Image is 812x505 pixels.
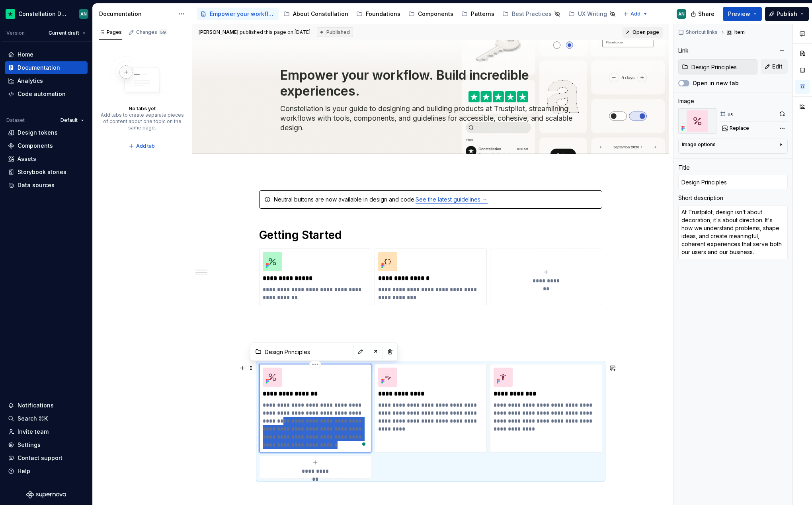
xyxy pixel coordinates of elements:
div: Contact support [18,454,62,462]
a: Invite team [5,425,88,438]
div: AN [80,11,87,17]
div: To enrich screen reader interactions, please activate Accessibility in Grammarly extension settings [263,401,368,449]
div: Documentation [99,10,174,18]
div: No tabs yet [129,106,156,112]
div: Image [678,97,694,105]
div: About Constellation [293,10,348,18]
a: Settings [5,438,88,451]
div: Assets [18,155,36,163]
button: Image options [682,141,784,151]
a: Design tokens [5,126,88,139]
a: Components [5,139,88,152]
div: **** **** **** **To enrich screen reader interactions, please activate Accessibility in Grammarly... [259,364,371,452]
button: Share [687,7,720,21]
a: About Constellation [280,8,351,20]
img: f65890cc-3b62-45b9-b75c-2471bbae3875.png [678,108,716,134]
div: Add tabs to create separate pieces of content about one topic on the same page. [100,112,184,131]
div: Storybook stories [18,168,66,176]
div: Home [18,51,33,59]
a: Data sources [5,179,88,192]
div: Settings [18,441,41,449]
a: Components [405,8,457,20]
div: Search ⌘K [18,415,48,423]
button: Shortcut links [676,27,721,38]
h1: Getting Started [259,228,602,242]
div: Documentation [18,64,60,72]
div: Published [317,27,353,37]
div: Components [18,142,53,150]
a: Patterns [458,8,498,20]
h1: Core Principles [259,343,602,358]
div: Code automation [18,90,66,98]
div: Analytics [18,77,43,85]
textarea: Empower your workflow. Build incredible experiences. [279,66,580,101]
svg: Supernova Logo [26,491,66,499]
span: Open page [632,29,659,35]
div: Help [18,467,30,475]
span: [PERSON_NAME] [199,29,238,35]
div: Changes [136,29,167,35]
div: Neutral buttons are now available in design and code. [274,196,597,204]
img: 0c64db55-8f3e-4cdb-af3a-642ae02b414d.png [494,368,513,387]
a: Assets [5,153,88,165]
div: Patterns [471,10,494,18]
img: f5fa18bc-d80e-4ae8-be24-51110c673ed7.png [263,252,282,271]
div: AN [678,11,685,17]
textarea: Constellation is your guide to designing and building products at Trustpilot, streamlining workfl... [279,102,580,134]
div: Design tokens [18,129,58,137]
div: Constellation Design System [18,10,69,18]
div: Image options [682,141,716,148]
input: Add title [678,175,788,189]
div: Empower your workflow. Build incredible experiences. [210,10,275,18]
img: f65890cc-3b62-45b9-b75c-2471bbae3875.png [263,368,282,387]
textarea: At Trustpilot, design isn’t about decoration, it's about direction. It's how we understand proble... [678,205,788,259]
button: Constellation Design SystemAN [2,5,91,22]
div: Link [678,47,689,55]
div: Page tree [197,6,619,22]
span: Preview [728,10,750,18]
span: Shortcut links [686,29,718,35]
button: Current draft [45,27,89,39]
span: Publish [777,10,797,18]
a: Code automation [5,88,88,100]
div: Invite team [18,428,49,436]
div: Title [678,164,690,172]
div: Version [6,30,25,36]
a: Storybook stories [5,166,88,178]
label: Open in new tab [693,79,739,87]
img: bc5a202d-325f-42a0-b4c9-0d6f460e54f2.png [378,252,397,271]
button: Default [57,115,88,126]
div: UX Writing [578,10,607,18]
div: Dataset [6,117,25,123]
button: Publish [765,7,809,21]
div: Pages [99,29,122,35]
div: Components [418,10,453,18]
span: Default [61,117,78,123]
button: Notifications [5,399,88,412]
img: d602db7a-5e75-4dfe-a0a4-4b8163c7bad2.png [6,9,15,19]
button: Search ⌘K [5,412,88,425]
button: Edit [761,59,788,74]
div: Foundations [366,10,400,18]
span: Add tab [136,143,155,149]
span: published this page on [DATE] [199,29,310,35]
div: Best Practices [512,10,552,18]
a: See the latest guidelines → [416,196,488,203]
span: Add [630,11,640,17]
a: Open page [623,27,663,38]
a: UX Writing [565,8,619,20]
div: Notifications [18,401,54,409]
a: Home [5,48,88,61]
button: Preview [723,7,762,21]
span: 59 [159,29,167,35]
button: Help [5,465,88,478]
button: Replace [720,123,753,134]
a: Analytics [5,74,88,87]
button: Add [621,8,650,20]
a: Empower your workflow. Build incredible experiences. [197,8,279,20]
a: Best Practices [499,8,564,20]
div: ux [728,111,733,117]
a: Documentation [5,61,88,74]
span: Edit [772,63,783,70]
